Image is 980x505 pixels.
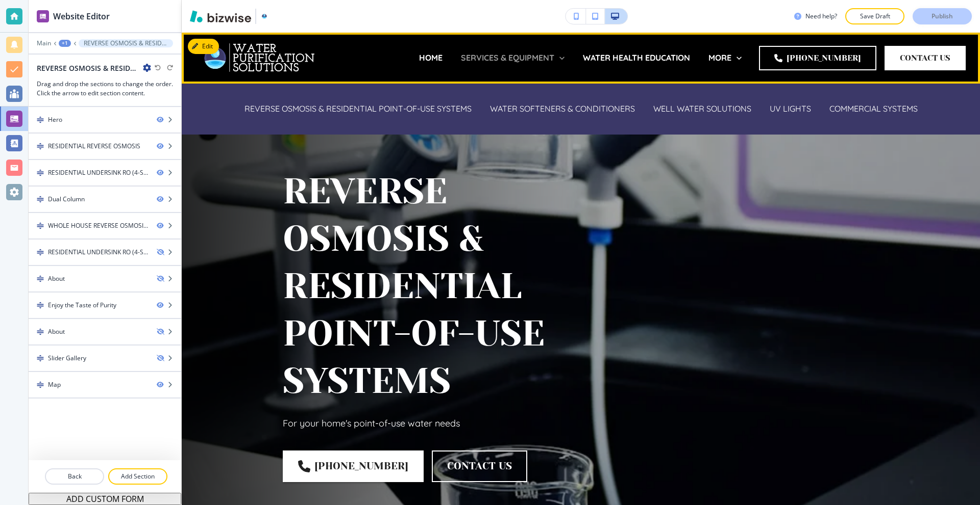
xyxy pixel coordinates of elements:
div: WHOLE HOUSE REVERSE OSMOSIS UNITS [48,221,149,230]
div: DragAbout [29,319,181,344]
h3: Drag and drop the sections to change the order. Click the arrow to edit section content. [37,79,173,98]
img: Your Logo [260,12,288,21]
p: MORE [708,52,731,64]
button: Back [45,468,104,485]
div: Enjoy the Taste of Purity [48,301,116,310]
div: RESIDENTIAL UNDERSINK RO (4-STAGE) [48,168,149,177]
a: [PHONE_NUMBER] [283,450,424,482]
p: Back [46,472,103,481]
img: Drag [37,116,44,123]
button: Contact Us [432,450,527,482]
div: Dual Column [48,195,85,204]
div: DragRESIDENTIAL UNDERSINK RO (4-STAGE) [29,160,181,185]
img: Drag [37,222,44,229]
p: SERVICES & EQUIPMENT [461,52,554,64]
h3: Need help? [805,12,837,21]
img: Drag [37,249,44,256]
img: Drag [37,355,44,362]
h2: REVERSE OSMOSIS & RESIDENTIAL POINT-OF-USE SYSTEMS [37,63,139,73]
img: Drag [37,196,44,203]
div: Hero [48,115,62,124]
button: Add Section [108,468,167,485]
button: Edit [188,39,219,54]
div: Slider Gallery [48,354,86,363]
p: REVERSE OSMOSIS & RESIDENTIAL POINT-OF-USE SYSTEMS [84,40,168,47]
div: DragDual Column [29,187,181,212]
div: RESIDENTIAL REVERSE OSMOSIS [48,142,140,151]
button: ADD CUSTOM FORM [29,493,181,505]
div: DragSlider Gallery [29,345,181,371]
p: Add Section [109,472,166,481]
div: DragRESIDENTIAL UNDERSINK RO (4-STAGE) [29,240,181,265]
p: HOME [419,52,443,64]
h2: Website Editor [53,10,110,22]
button: Main [37,40,51,47]
img: Drag [37,302,44,309]
div: DragHero [29,107,181,132]
a: [PHONE_NUMBER] [759,46,876,70]
div: DragMap [29,372,181,397]
div: DragAbout [29,266,181,291]
img: Drag [37,143,44,150]
div: About [48,327,65,336]
img: Drag [37,328,44,335]
p: For your home's point-of-use water needs [283,417,569,430]
img: Water Purification Solutions LLC [197,36,322,79]
div: RESIDENTIAL UNDERSINK RO (4-STAGE) [48,248,149,257]
div: About [48,274,65,283]
div: DragRESIDENTIAL REVERSE OSMOSIS [29,134,181,159]
p: Save Draft [859,12,891,21]
div: DragWHOLE HOUSE REVERSE OSMOSIS UNITS [29,213,181,238]
img: Drag [37,169,44,176]
button: +1 [59,40,71,47]
p: WATER HEALTH EDUCATION [583,52,690,64]
div: DragEnjoy the Taste of Purity [29,293,181,318]
button: Contact Us [885,46,966,70]
img: Drag [37,381,44,388]
img: Bizwise Logo [190,10,251,22]
button: Save Draft [845,8,904,24]
button: REVERSE OSMOSIS & RESIDENTIAL POINT-OF-USE SYSTEMS [79,39,173,47]
img: Drag [37,275,44,282]
img: editor icon [37,10,49,22]
p: REVERSE OSMOSIS & RESIDENTIAL POINT-OF-USE SYSTEMS [283,168,569,405]
div: Map [48,380,61,389]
